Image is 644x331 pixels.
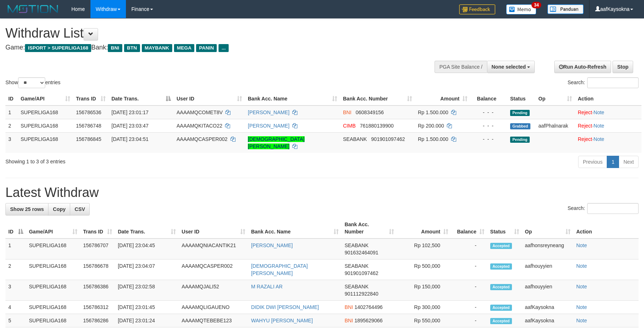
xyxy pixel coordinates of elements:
span: Pending [510,137,530,143]
span: Copy 761880139900 to clipboard [360,123,394,129]
span: Pending [510,110,530,116]
span: 156786845 [76,136,101,142]
td: [DATE] 23:04:07 [115,259,179,280]
th: Game/API: activate to sort column ascending [18,92,73,106]
td: [DATE] 23:02:58 [115,280,179,301]
span: Accepted [490,263,512,270]
span: BNI [108,44,122,52]
th: Date Trans.: activate to sort column descending [109,92,174,106]
td: SUPERLIGA168 [18,106,73,119]
span: Rp 1.500.000 [418,109,448,115]
img: Feedback.jpg [459,4,495,14]
td: 3 [5,280,26,301]
span: Copy 1402764496 to clipboard [355,304,383,310]
td: · [575,132,641,153]
td: Rp 150,000 [397,280,451,301]
td: aafPhalnarak [535,119,575,132]
td: 156786678 [80,259,115,280]
th: Trans ID: activate to sort column ascending [73,92,109,106]
th: User ID: activate to sort column ascending [174,92,245,106]
td: AAAAMQNIACANTIK21 [179,238,248,259]
td: Rp 500,000 [397,259,451,280]
span: Copy 901632464091 to clipboard [344,250,378,255]
span: BNI [344,304,353,310]
span: ... [219,44,228,52]
span: Rp 200.000 [418,123,444,129]
th: Bank Acc. Number: activate to sort column ascending [340,92,415,106]
a: Note [576,263,587,269]
th: ID: activate to sort column descending [5,218,26,238]
td: - [451,314,487,327]
td: - [451,301,487,314]
span: SEABANK [344,284,368,289]
th: Status [507,92,535,106]
td: SUPERLIGA168 [26,301,80,314]
td: - [451,280,487,301]
span: BNI [343,109,351,115]
span: SEABANK [343,136,367,142]
td: 1 [5,238,26,259]
td: 156786386 [80,280,115,301]
td: · [575,119,641,132]
td: [DATE] 23:01:24 [115,314,179,327]
a: Stop [613,61,633,73]
th: Status: activate to sort column ascending [487,218,522,238]
span: Copy 0608349156 to clipboard [356,109,384,115]
span: Copy [53,206,65,212]
span: CIMB [343,123,356,129]
th: Action [575,92,641,106]
span: [DATE] 23:01:17 [111,109,148,115]
span: Copy 1895629066 to clipboard [355,318,383,323]
td: SUPERLIGA168 [26,314,80,327]
td: · [575,106,641,119]
span: Rp 1.500.000 [418,136,448,142]
a: Note [576,304,587,310]
button: None selected [487,61,535,73]
input: Search: [587,203,639,214]
td: aafhouyyien [522,259,573,280]
span: Copy 901112922840 to clipboard [344,291,378,297]
div: Showing 1 to 3 of 3 entries [5,155,263,165]
a: DIDIK DWI [PERSON_NAME] [251,304,319,310]
td: 3 [5,132,18,153]
th: Bank Acc. Number: activate to sort column ascending [342,218,397,238]
span: Copy 901901097462 to clipboard [344,270,378,276]
a: [PERSON_NAME] [248,109,289,115]
a: M RAZALI AR [251,284,283,289]
a: Note [576,318,587,323]
td: 4 [5,301,26,314]
th: Amount: activate to sort column ascending [415,92,470,106]
a: Copy [48,203,70,215]
td: Rp 550,000 [397,314,451,327]
span: BTN [124,44,140,52]
td: 156786286 [80,314,115,327]
td: aafKaysokna [522,314,573,327]
td: SUPERLIGA168 [26,238,80,259]
th: Bank Acc. Name: activate to sort column ascending [245,92,340,106]
a: WAHYU [PERSON_NAME] [251,318,313,323]
th: ID [5,92,18,106]
td: 5 [5,314,26,327]
select: Showentries [18,77,45,88]
span: PANIN [196,44,217,52]
a: Next [619,156,639,168]
div: - - - [473,109,504,116]
label: Search: [568,77,639,88]
th: Date Trans.: activate to sort column ascending [115,218,179,238]
a: Note [594,109,605,115]
label: Search: [568,203,639,214]
th: Game/API: activate to sort column ascending [26,218,80,238]
div: - - - [473,122,504,129]
th: Op: activate to sort column ascending [522,218,573,238]
td: SUPERLIGA168 [18,132,73,153]
span: Show 25 rows [10,206,44,212]
td: - [451,259,487,280]
img: Button%20Memo.svg [506,4,537,14]
td: SUPERLIGA168 [26,259,80,280]
a: [PERSON_NAME] [248,123,289,129]
td: 1 [5,106,18,119]
th: Trans ID: activate to sort column ascending [80,218,115,238]
span: SEABANK [344,242,368,248]
span: AAAAMQCOMET8V [177,109,223,115]
h1: Withdraw List [5,26,422,40]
